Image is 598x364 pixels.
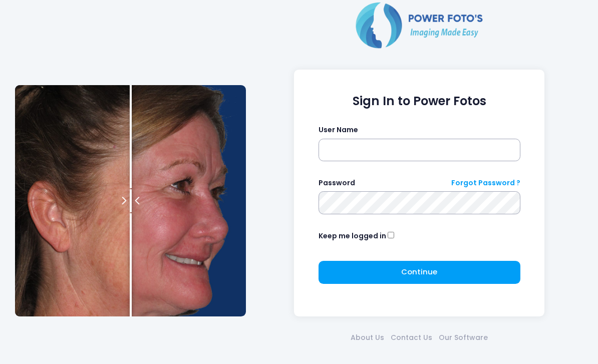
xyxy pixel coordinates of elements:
[348,332,388,343] a: About Us
[388,332,436,343] a: Contact Us
[319,261,520,284] button: Continue
[319,231,386,241] label: Keep me logged in
[451,178,520,188] a: Forgot Password ?
[401,266,437,277] span: Continue
[436,332,491,343] a: Our Software
[319,178,355,188] label: Password
[319,94,520,109] h1: Sign In to Power Fotos
[319,125,358,135] label: User Name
